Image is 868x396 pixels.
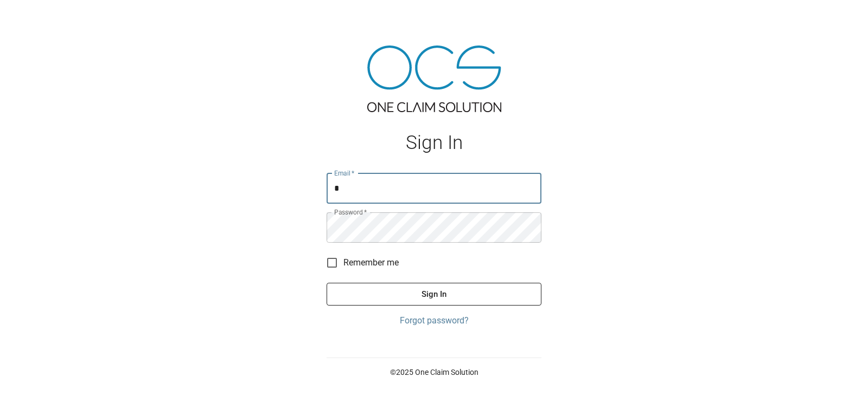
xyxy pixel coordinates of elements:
[343,256,399,269] span: Remember me
[327,314,541,327] a: Forgot password?
[367,46,501,112] img: ocs-logo-tra.png
[327,283,541,306] button: Sign In
[327,367,541,378] p: © 2025 One Claim Solution
[334,207,367,217] label: Password
[13,7,56,28] img: ocs-logo-white-transparent.png
[327,132,541,154] h1: Sign In
[334,168,355,178] label: Email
